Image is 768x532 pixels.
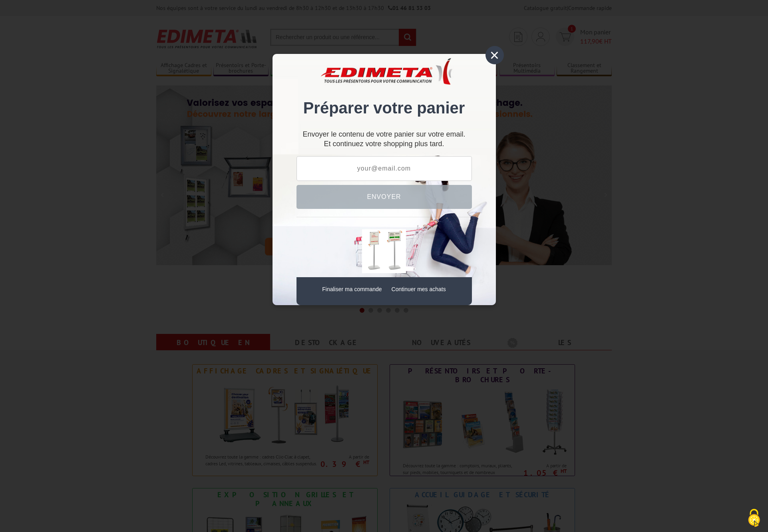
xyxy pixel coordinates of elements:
div: Préparer votre panier [296,66,472,125]
button: Cookies (fenêtre modale) [740,505,768,532]
div: × [485,46,504,64]
a: Continuer mes achats [392,286,446,292]
p: Envoyer le contenu de votre panier sur votre email. [296,133,472,135]
input: your@email.com [296,156,472,181]
a: Finaliser ma commande [322,286,382,292]
img: Cookies (fenêtre modale) [744,508,764,528]
div: Et continuez votre shopping plus tard. [296,133,472,148]
button: Envoyer [296,185,472,209]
